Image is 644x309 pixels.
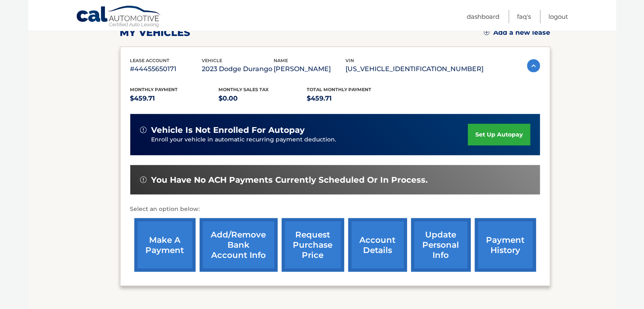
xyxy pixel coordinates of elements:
h2: my vehicles [120,27,191,39]
a: make a payment [134,218,196,272]
p: #44455650171 [130,63,202,75]
p: 2023 Dodge Durango [202,63,274,75]
img: alert-white.svg [140,127,147,133]
a: update personal info [411,218,471,272]
span: Monthly sales Tax [218,87,269,92]
span: name [274,58,288,63]
a: Add/Remove bank account info [200,218,278,272]
p: $459.71 [130,93,219,104]
p: Enroll your vehicle in automatic recurring payment deduction. [152,135,468,144]
a: account details [348,218,407,272]
a: payment history [475,218,536,272]
p: [US_VEHICLE_IDENTIFICATION_NUMBER] [346,63,484,75]
span: Total Monthly Payment [307,87,372,92]
p: Select an option below: [130,204,540,214]
a: FAQ's [517,10,531,23]
span: vehicle [202,58,223,63]
p: $0.00 [218,93,307,104]
img: add.svg [484,29,490,35]
img: alert-white.svg [140,177,147,183]
span: vin [346,58,354,63]
a: Dashboard [467,10,500,23]
a: Cal Automotive [76,5,162,29]
a: request purchase price [282,218,344,272]
a: Logout [549,10,568,23]
span: Monthly Payment [130,87,178,92]
span: You have no ACH payments currently scheduled or in process. [152,175,428,185]
span: lease account [130,58,170,63]
img: accordion-active.svg [527,59,540,72]
p: $459.71 [307,93,396,104]
span: vehicle is not enrolled for autopay [152,125,305,135]
a: set up autopay [468,124,530,146]
p: [PERSON_NAME] [274,63,346,75]
a: Add a new lease [484,29,550,37]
